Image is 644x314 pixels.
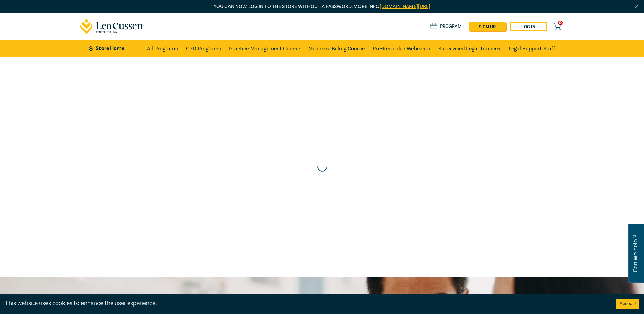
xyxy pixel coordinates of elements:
[5,299,606,308] div: This website uses cookies to enhance the user experience.
[509,40,555,57] a: Legal Support Staff
[510,22,547,31] a: Log in
[80,3,564,11] p: You can now log in to the store without a password. More info
[558,21,563,25] span: 0
[380,3,430,10] a: [DOMAIN_NAME][URL]
[89,45,136,52] a: Store Home
[373,40,430,57] a: Pre-Recorded Webcasts
[430,23,462,30] a: Program
[308,40,365,57] a: Medicare Billing Course
[634,4,640,10] img: Close
[469,22,506,31] a: sign up
[616,299,639,309] button: Accept cookies
[147,40,178,57] a: All Programs
[632,228,639,279] span: Can we help ?
[229,40,300,57] a: Practice Management Course
[438,40,500,57] a: Supervised Legal Trainees
[186,40,221,57] a: CPD Programs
